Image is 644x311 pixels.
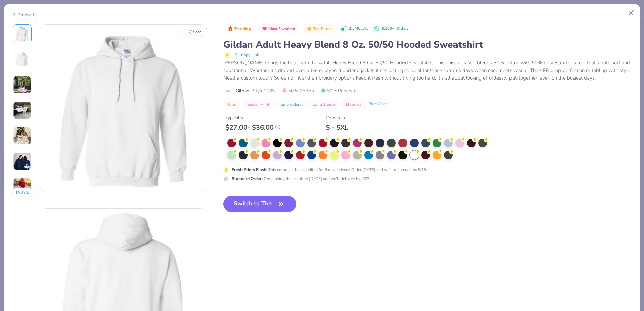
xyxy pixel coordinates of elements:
[321,87,358,94] span: 50% Polyester
[232,167,267,172] strong: Fresh Prints Flash :
[232,176,370,182] div: Order using these colors [DATE] and we’ll delivery by 9/22.
[233,51,261,59] button: copy to clipboard
[625,7,638,19] button: Close
[225,114,280,121] div: Typically
[232,176,263,182] strong: Standard Order :
[349,26,368,32] span: 2.5M Clicks
[14,26,30,42] img: Front
[11,188,33,198] button: 162+
[223,59,633,82] div: [PERSON_NAME] brings the heat with the Adult Heavy Blend 8 Oz. 50/50 Hooded Sweatshirt. This unis...
[396,26,408,31] span: Orders
[313,27,332,31] span: Top Rated
[13,76,31,94] img: User generated content
[258,24,299,33] button: Badge Button
[13,127,31,145] img: User generated content
[277,100,305,109] button: Embroidery
[253,87,275,94] span: Style G185
[11,11,37,18] div: Products
[195,30,201,34] span: 222
[225,123,280,132] div: $ 27.00 - $ 36.00
[303,24,335,33] button: Badge Button
[326,114,348,121] div: Comes In
[309,100,339,109] button: Long Sleeve
[223,100,240,109] button: Tops
[282,87,314,94] span: 50% Cotton
[224,24,254,33] button: Badge Button
[228,26,233,31] img: Trending sort
[269,27,296,31] span: Most Favorited
[223,196,296,212] button: Switch to This
[234,27,251,31] span: Trending
[236,87,249,94] span: Gildan
[185,27,204,37] button: Like
[14,51,30,67] img: Back
[342,100,365,109] button: Hoodies
[326,123,348,132] div: S - 5XL
[13,178,31,196] img: User generated content
[262,26,267,31] img: Most Favorited sort
[223,38,633,51] div: Gildan Adult Heavy Blend 8 Oz. 50/50 Hooded Sweatshirt
[223,88,232,94] img: brand logo
[382,26,408,32] div: 8,100+
[307,26,312,31] img: Top Rated sort
[244,100,273,109] button: Screen Print
[13,101,31,119] img: User generated content
[369,101,387,107] div: Print Guide
[40,25,207,192] img: Front
[13,152,31,170] img: User generated content
[232,167,427,173] div: This color can be expedited for 5 day delivery. Order [DATE] and we’ll delivery it by 9/15.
